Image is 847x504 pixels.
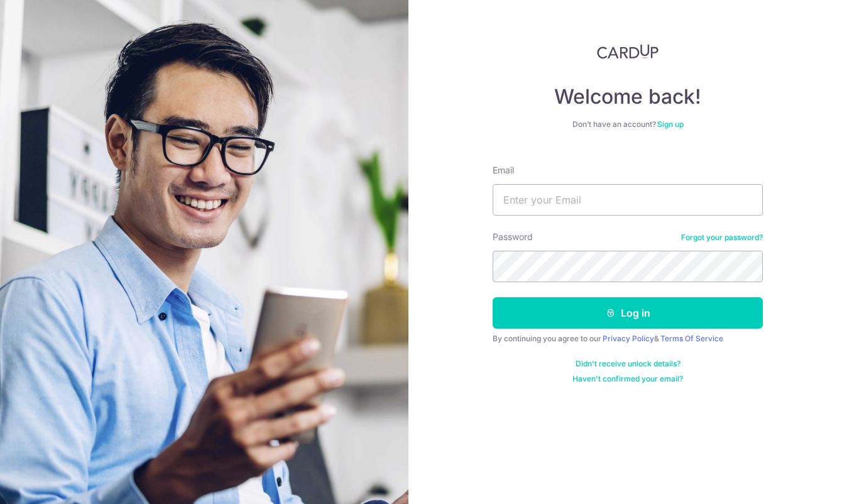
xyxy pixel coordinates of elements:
[493,334,763,344] div: By continuing you agree to our &
[493,119,763,129] div: Don’t have an account?
[576,359,680,369] a: Didn't receive unlock details?
[657,119,684,129] a: Sign up
[660,334,723,343] a: Terms Of Service
[493,184,763,216] input: Enter your Email
[572,374,683,384] a: Haven't confirmed your email?
[603,334,654,343] a: Privacy Policy
[493,297,763,329] button: Log in
[493,231,533,243] label: Password
[681,233,763,243] a: Forgot your password?
[493,164,514,177] label: Email
[597,44,658,59] img: CardUp Logo
[493,84,763,109] h4: Welcome back!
